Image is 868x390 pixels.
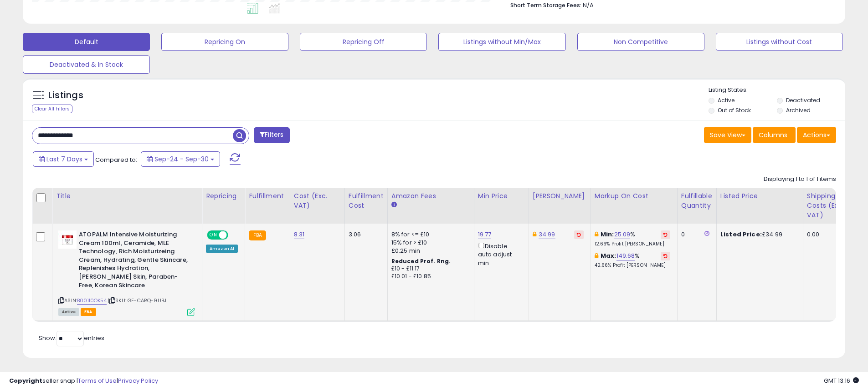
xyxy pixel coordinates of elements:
span: ON [208,231,219,239]
div: Displaying 1 to 1 of 1 items [764,175,836,184]
button: Deactivated & In Stock [23,55,150,74]
div: Listed Price [720,191,799,201]
div: Clear All Filters [32,105,72,113]
button: Save View [704,127,751,143]
p: Listing States: [709,86,845,95]
div: % [595,252,670,269]
label: Archived [786,106,811,114]
button: Filters [254,127,289,143]
div: £10 - £11.17 [391,265,467,273]
span: FBA [81,308,96,316]
div: Fulfillment Cost [349,191,384,210]
div: seller snap | | [9,377,158,385]
a: 25.09 [614,230,631,239]
a: Terms of Use [78,376,117,385]
label: Deactivated [786,96,820,104]
div: Disable auto adjust min [478,241,522,267]
button: Sep-24 - Sep-30 [141,151,220,167]
span: Sep-24 - Sep-30 [154,155,209,164]
b: ATOPALM Intensive Moisturizing Cream 100ml, Ceramide, MLE Technology, Rich Moisturizeing Cream, H... [79,230,190,292]
div: £10.01 - £10.85 [391,273,467,280]
span: All listings currently available for purchase on Amazon [58,308,79,316]
img: 31l2Zd4-UGL._SL40_.jpg [58,230,77,249]
div: Min Price [478,191,525,201]
th: The percentage added to the cost of goods (COGS) that forms the calculator for Min & Max prices. [591,188,677,224]
button: Last 7 Days [33,151,94,167]
button: Non Competitive [577,33,704,51]
a: Privacy Policy [118,376,158,385]
b: Max: [601,251,616,260]
div: Shipping Costs (Exc. VAT) [807,191,854,220]
span: Last 7 Days [46,155,82,164]
button: Repricing Off [300,33,427,51]
div: Cost (Exc. VAT) [294,191,341,210]
div: 0.00 [807,230,851,239]
span: N/A [583,1,594,10]
div: ASIN: [58,230,195,315]
b: Min: [601,230,614,239]
div: Amazon Fees [391,191,470,201]
span: | SKU: GF-CARQ-9UBJ [108,297,166,304]
div: 8% for <= £10 [391,230,467,239]
a: 149.68 [616,251,635,260]
span: Columns [759,130,787,140]
b: Short Term Storage Fees: [510,1,581,9]
span: 2025-10-8 13:16 GMT [824,376,859,385]
button: Repricing On [161,33,288,51]
div: Repricing [206,191,241,201]
b: Listed Price: [720,230,762,239]
div: Markup on Cost [595,191,673,201]
p: 12.66% Profit [PERSON_NAME] [595,241,670,247]
button: Listings without Min/Max [438,33,565,51]
span: Compared to: [95,155,137,164]
div: Fulfillment [249,191,286,201]
div: £0.25 min [391,247,467,255]
a: 34.99 [539,230,555,239]
span: OFF [227,231,241,239]
a: 19.77 [478,230,492,239]
div: % [595,230,670,247]
div: Amazon AI [206,245,238,253]
div: 0 [681,230,709,239]
button: Columns [753,127,796,143]
div: 15% for > £10 [391,239,467,247]
label: Active [718,96,734,104]
button: Default [23,33,150,51]
small: Amazon Fees. [391,201,397,209]
div: Fulfillable Quantity [681,191,713,210]
strong: Copyright [9,376,42,385]
b: Reduced Prof. Rng. [391,257,451,265]
label: Out of Stock [718,106,751,114]
div: 3.06 [349,230,380,239]
button: Listings without Cost [716,33,843,51]
small: FBA [249,230,266,240]
div: Title [56,191,198,201]
div: [PERSON_NAME] [533,191,587,201]
a: 8.31 [294,230,305,239]
div: £34.99 [720,230,796,239]
span: Show: entries [39,334,104,342]
a: B00110OK54 [77,297,107,305]
p: 42.66% Profit [PERSON_NAME] [595,262,670,269]
h5: Listings [48,89,83,102]
button: Actions [797,127,836,143]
